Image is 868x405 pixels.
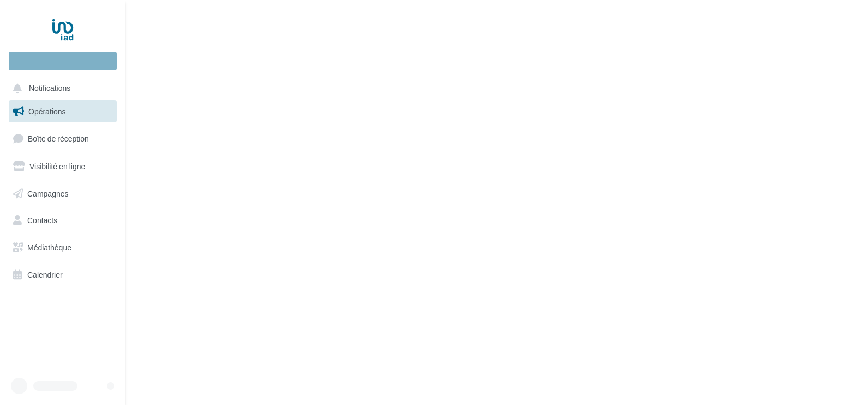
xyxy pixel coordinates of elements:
[7,127,119,150] a: Boîte de réception
[27,188,69,198] span: Campagnes
[7,155,119,178] a: Visibilité en ligne
[9,52,117,70] div: Nouvelle campagne
[7,100,119,123] a: Opérations
[27,216,57,225] span: Contacts
[7,182,119,205] a: Campagnes
[27,243,71,252] span: Médiathèque
[29,84,70,93] span: Notifications
[29,162,85,171] span: Visibilité en ligne
[7,236,119,259] a: Médiathèque
[28,134,89,143] span: Boîte de réception
[27,270,63,279] span: Calendrier
[7,209,119,232] a: Contacts
[28,107,65,116] span: Opérations
[7,263,119,286] a: Calendrier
